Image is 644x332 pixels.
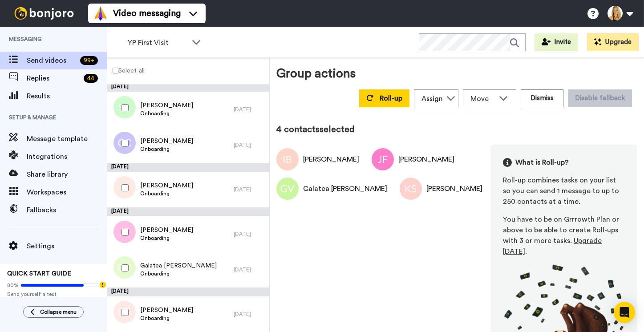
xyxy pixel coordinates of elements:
[234,231,265,238] div: [DATE]
[140,270,217,277] span: Onboarding
[27,169,107,180] span: Share library
[27,241,107,251] span: Settings
[140,190,193,197] span: Onboarding
[23,306,84,318] button: Collapse menu
[113,7,181,20] span: Video messaging
[7,271,71,277] span: QUICK START GUIDE
[140,306,193,315] span: [PERSON_NAME]
[7,282,19,289] span: 80%
[113,68,118,73] input: Select all
[398,154,454,165] div: [PERSON_NAME]
[470,93,494,104] span: Move
[380,95,402,102] span: Roll-up
[80,56,98,65] div: 99 +
[27,205,107,215] span: Fallbacks
[614,302,635,323] div: Open Intercom Messenger
[128,37,187,48] span: YP First Visit
[421,93,443,104] div: Assign
[107,65,145,76] label: Select all
[27,91,107,101] span: Results
[521,89,563,107] button: Dismiss
[107,83,269,92] div: [DATE]
[93,6,108,20] img: vm-color.svg
[99,281,107,289] div: Tooltip anchor
[400,178,422,200] img: Image of Kevin Schulz
[426,183,482,194] div: [PERSON_NAME]
[140,101,193,110] span: [PERSON_NAME]
[140,110,193,117] span: Onboarding
[140,315,193,322] span: Onboarding
[27,151,107,162] span: Integrations
[276,148,299,170] img: Image of Isabelle Banderas
[234,186,265,193] div: [DATE]
[276,123,637,136] div: 4 contacts selected
[140,235,193,242] span: Onboarding
[276,178,299,200] img: Image of Galatea Heather Vana
[359,89,409,107] button: Roll-up
[372,148,394,170] img: Image of Jennifer Farner
[587,33,639,51] button: Upgrade
[515,157,569,168] span: What is Roll-up?
[234,106,265,113] div: [DATE]
[535,33,578,51] button: Invite
[568,89,632,107] button: Disable fallback
[140,146,193,153] span: Onboarding
[27,55,77,66] span: Send videos
[140,181,193,190] span: [PERSON_NAME]
[40,308,77,316] span: Collapse menu
[503,175,625,207] div: Roll-up combines tasks on your list so you can send 1 message to up to 250 contacts at a time.
[503,214,625,257] div: You have to be on Grrrowth Plan or above to be able to create Roll-ups with 3 or more tasks. .
[303,183,387,194] div: Galatea [PERSON_NAME]
[234,142,265,149] div: [DATE]
[27,187,107,198] span: Workspaces
[140,226,193,235] span: [PERSON_NAME]
[140,137,193,146] span: [PERSON_NAME]
[27,73,80,84] span: Replies
[276,65,356,86] div: Group actions
[140,261,217,270] span: Galatea [PERSON_NAME]
[84,74,98,83] div: 44
[107,163,269,172] div: [DATE]
[7,291,100,298] span: Send yourself a test
[11,7,77,20] img: bj-logo-header-white.svg
[107,207,269,216] div: [DATE]
[27,134,107,144] span: Message template
[234,266,265,273] div: [DATE]
[107,287,269,296] div: [DATE]
[303,154,359,165] div: [PERSON_NAME]
[234,311,265,318] div: [DATE]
